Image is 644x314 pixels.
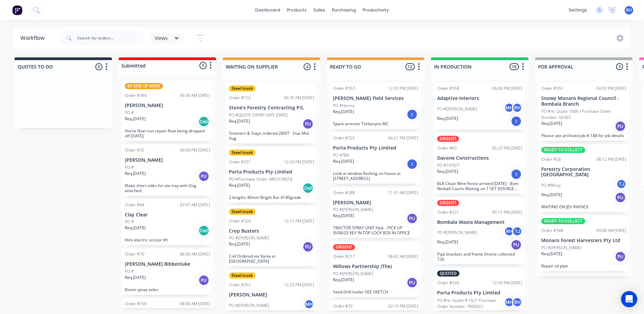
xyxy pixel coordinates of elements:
div: BY END OF WEEK [125,83,163,89]
div: Order #35806:00 PM [DATE]Adaptive InteriorsPO #[PERSON_NAME]MHRHReq.[DATE]I [434,83,525,130]
p: PO #QUOTE EXPIRY DATE [DATE] [229,112,288,118]
div: URGENTOrder #22105:11 PM [DATE]Bombala Waste ManagementPO #[PERSON_NAME]RHTJReq.[DATE]PUPipe brac... [434,197,525,265]
div: Order #348 [541,228,563,234]
div: QUOTED [437,270,459,277]
div: I [407,159,418,169]
div: purchasing [329,5,359,15]
p: Strainers & Stays ordered 28/07 - Due Mid Aug [229,131,314,141]
p: PO #1070/7 [437,162,459,168]
p: PO #[PERSON_NAME] [437,230,477,236]
div: Del [198,225,209,236]
div: MH [504,103,514,113]
p: PO #[PERSON_NAME] [229,303,269,309]
div: BY END OF WEEKOrder #34409:36 AM [DATE][PERSON_NAME]PO #Req.[DATE]DelHorse float rust repair floa... [122,80,213,141]
div: Order #4407:07 AM [DATE]Clay ClearPO #Req.[DATE]DelHire electric scissor lift [122,199,213,245]
p: Req. [DATE] [437,239,458,245]
div: products [284,5,310,15]
span: BH [626,7,632,13]
p: Adaptive Interiors [437,96,522,101]
p: Davone Constructions [437,155,522,161]
p: Req. [DATE] [125,274,146,281]
p: Hire electric scissor lift [125,237,210,242]
p: Req. [DATE] [125,225,146,231]
div: PU [615,192,626,203]
p: PO # [125,110,134,116]
div: 12:23 PM [DATE] [284,282,314,288]
div: Workflow [20,34,48,42]
div: 06:00 PM [DATE] [492,85,522,91]
p: [PERSON_NAME] Bibbenluke [125,261,210,267]
div: 04:21 PM [DATE] [388,135,418,141]
div: 08:00 AM [DATE] [180,251,210,257]
div: Open Intercom Messenger [621,291,637,307]
p: PO # [125,219,134,225]
div: Order #63 [437,145,457,151]
div: I [407,109,418,120]
div: READY TO COLLECT [541,218,585,224]
div: 04:00 PM [DATE] [180,147,210,153]
div: 09:36 AM [DATE] [180,93,210,99]
div: READY TO COLLECTOrder #34809:08 AM [DATE]Monaro Forest Harvesters Pty LtdPO #[PERSON_NAME]Req.[DA... [539,215,629,271]
p: Req. [DATE] [541,251,562,257]
div: productivity [359,5,392,15]
div: Order #32504:21 PM [DATE]Porta Products Pty LimitedPO #TBAReq.[DATE]ILook at window flashing on h... [330,132,421,184]
p: Req. [DATE] [229,118,250,124]
div: Order #7008:00 AM [DATE][PERSON_NAME] BibbenlukePO #Req.[DATE]PUBoom spray axles [122,248,213,295]
input: Search for orders... [77,31,144,45]
div: MH [304,299,314,309]
div: Order #352 [229,282,251,288]
div: 11:01 AM [DATE] [388,190,418,196]
div: 12:20 PM [DATE] [284,159,314,165]
p: Clay Clear [125,212,210,218]
div: 06:12 PM [DATE] [596,156,626,162]
div: URGENTOrder #6305:23 PM [DATE]Davone ConstructionsPO #1070/7Req.[DATE]IBLK Chain Wire Fence arriv... [434,133,525,194]
p: PO #[PERSON_NAME] [229,235,269,241]
p: [PERSON_NAME] [125,103,210,108]
span: Views [155,34,168,42]
p: Repair oil pipe [541,263,626,268]
p: PO #re: Quote # 1621 Purchase Order Number: 7000922 [437,297,504,310]
p: PO # [125,164,134,171]
div: Order #35504:03 PM [DATE]Snowy Monaro Regional Council - Bombala BranchPO #re: Quote 1660 / Purch... [539,83,629,141]
div: Order #221 [437,209,459,215]
p: PO #Purchase Order: MPO158018 [229,176,292,182]
div: TJ [616,179,626,189]
div: 02:10 PM [DATE] [388,303,418,309]
p: Forestry Corporation [GEOGRAPHIC_DATA] [541,166,626,178]
div: Del [198,116,209,127]
p: Req. [DATE] [333,109,354,115]
div: Order #355 [541,85,563,91]
div: PU [615,121,626,132]
p: Porta Products Pty Limited [333,145,418,151]
div: 12:21 PM [DATE] [284,218,314,224]
div: Order #353 [333,85,355,91]
div: Steel truck [229,150,256,156]
div: Order #70 [125,251,144,257]
p: Req. [DATE] [437,115,458,122]
p: Willows Partnership (The) [333,264,418,269]
div: PU [198,171,209,182]
div: Order #331 [229,159,251,165]
p: Req. [DATE] [437,168,458,175]
div: 12:50 PM [DATE] [492,280,522,286]
p: PO #Henno [333,103,355,109]
a: dashboard [252,5,284,15]
div: TJ [512,226,522,236]
div: Order #288 [333,190,355,196]
div: READY TO COLLECT [541,147,585,153]
div: Del [303,183,313,193]
p: Req. [DATE] [333,158,354,164]
div: 05:11 PM [DATE] [492,209,522,215]
div: Order #325 [333,135,355,141]
p: 2 lengths 40mm Bright Bar 4140grade [229,195,314,200]
p: Req. [DATE] [541,121,562,127]
div: Order #109 [125,301,147,307]
div: Steel truck [229,272,256,279]
div: sales [310,5,329,15]
div: I [511,169,522,180]
p: Horse float rust repair float being dropped off [DATE] [125,128,210,138]
p: PO #[PERSON_NAME] [437,106,477,112]
p: PO #Missy [541,182,561,188]
div: Order #3504:00 PM [DATE][PERSON_NAME]PO #Req.[DATE]PUMake short sides for ute tray with Dog attac... [122,145,213,196]
p: Req. [DATE] [125,116,146,122]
